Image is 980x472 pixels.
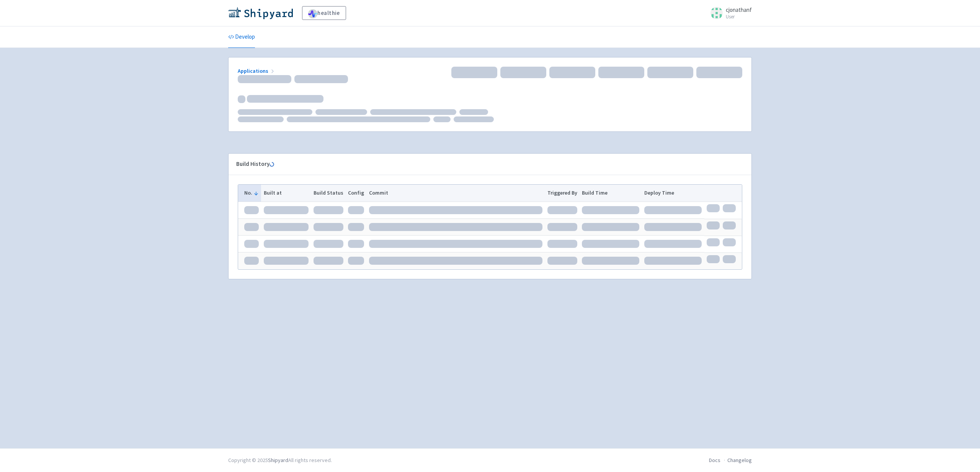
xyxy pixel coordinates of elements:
img: Shipyard logo [228,7,293,19]
th: Built at [261,185,311,202]
th: Triggered By [545,185,580,202]
th: Config [346,185,367,202]
a: Applications [238,67,276,74]
small: User [726,14,752,19]
a: Docs [709,457,720,464]
a: Changelog [727,457,752,464]
div: Build History [236,160,732,169]
th: Deploy Time [642,185,704,202]
th: Commit [367,185,545,202]
th: Build Status [311,185,346,202]
span: cjonathanf [726,6,752,13]
div: Copyright © 2025 All rights reserved. [228,456,332,464]
a: Shipyard [268,457,288,464]
button: No. [244,189,259,197]
a: healthie [302,6,346,20]
a: cjonathanf User [706,7,752,19]
a: Develop [228,26,255,48]
th: Build Time [580,185,642,202]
